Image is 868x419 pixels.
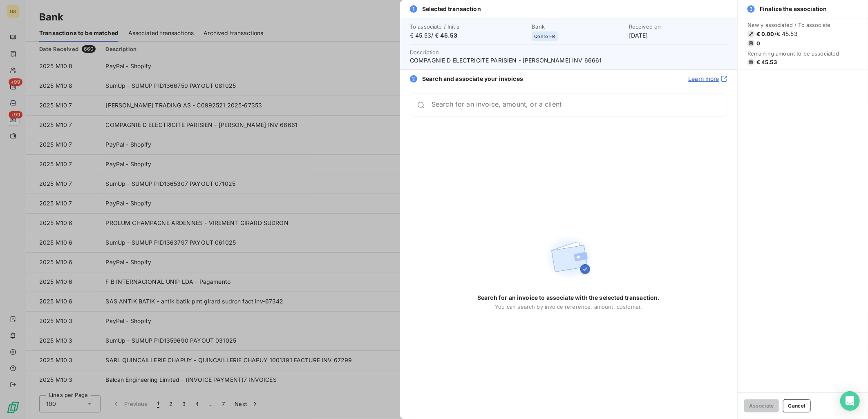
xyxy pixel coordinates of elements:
[840,391,860,411] div: Open Intercom Messenger
[543,232,595,284] img: Empty state
[422,75,523,83] span: Search and associate your invoices
[432,101,727,109] input: placeholder
[774,30,798,38] span: / € 45.53
[756,31,774,37] span: € 0.00
[629,23,727,30] span: Received on
[495,303,642,310] span: You can search by invoice reference, amount, customer.
[747,22,839,28] span: Newly associated / To associate
[760,5,827,13] span: Finalize the association
[535,34,555,39] span: Qonto FR
[532,23,624,30] span: Bank
[410,56,727,65] span: COMPAGNIE D ELECTRICITE PARISIEN - [PERSON_NAME] INV 66661
[410,5,417,13] span: 1
[744,399,779,412] button: Associate
[410,49,439,56] span: Description
[747,50,839,57] span: Remaining amount to be associated
[410,75,417,82] span: 2
[629,23,727,40] div: [DATE]
[410,23,527,30] span: To associate / Initial
[689,75,728,83] a: Learn more
[783,399,811,412] button: Cancel
[435,32,457,39] span: € 45.53
[747,5,755,13] span: 3
[477,294,660,302] span: Search for an invoice to associate with the selected transaction.
[410,31,527,40] span: € 45.53 /
[756,59,777,65] span: € 45.53
[422,5,481,13] span: Selected transaction
[756,40,760,47] span: 0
